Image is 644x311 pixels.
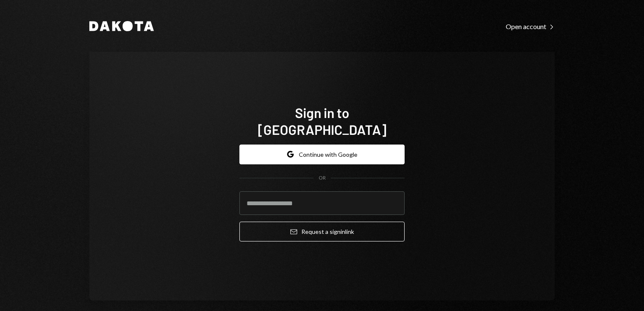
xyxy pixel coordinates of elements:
h1: Sign in to [GEOGRAPHIC_DATA] [239,104,405,138]
a: Open account [506,21,555,31]
button: Request a signinlink [239,222,405,241]
button: Continue with Google [239,145,405,164]
div: Open account [506,22,555,31]
div: OR [319,174,326,182]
